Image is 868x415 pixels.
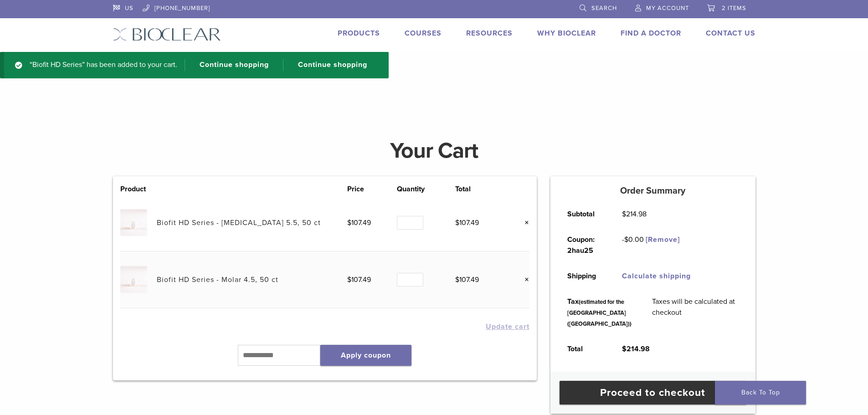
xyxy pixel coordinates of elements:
[622,272,691,281] a: Calculate shipping
[347,184,397,195] th: Price
[518,274,529,286] a: Remove this item
[455,218,479,227] bdi: 107.49
[557,201,612,227] th: Subtotal
[405,29,442,38] a: Courses
[347,218,371,227] bdi: 107.49
[157,218,321,227] a: Biofit HD Series - [MEDICAL_DATA] 5.5, 50 ct
[347,275,351,284] span: $
[557,227,612,263] th: Coupon: 2hau25
[338,29,380,38] a: Products
[612,227,690,263] td: -
[518,217,529,229] a: Remove this item
[185,59,276,71] a: Continue shopping
[120,209,147,236] img: Biofit HD Series - Premolar 5.5, 50 ct
[557,289,642,336] th: Tax
[557,336,612,362] th: Total
[622,344,650,354] bdi: 214.98
[455,218,459,227] span: $
[120,266,147,293] img: Biofit HD Series - Molar 4.5, 50 ct
[455,184,505,195] th: Total
[397,184,455,195] th: Quantity
[560,381,746,405] a: Proceed to checkout
[283,59,374,71] a: Continue shopping
[624,235,628,244] span: $
[591,5,617,12] span: Search
[646,5,689,12] span: My Account
[537,29,596,38] a: Why Bioclear
[466,29,513,38] a: Resources
[622,210,647,219] bdi: 214.98
[120,184,157,195] th: Product
[455,275,479,284] bdi: 107.49
[550,185,755,196] h5: Order Summary
[157,275,278,284] a: Biofit HD Series - Molar 4.5, 50 ct
[646,235,680,244] a: Remove 2hau25 coupon
[567,298,632,328] small: (estimated for the [GEOGRAPHIC_DATA] ([GEOGRAPHIC_DATA]))
[347,275,371,284] bdi: 107.49
[347,218,351,227] span: $
[320,345,411,366] button: Apply coupon
[455,275,459,284] span: $
[113,28,221,41] img: Bioclear
[642,289,749,336] td: Taxes will be calculated at checkout
[722,5,746,12] span: 2 items
[706,29,755,38] a: Contact Us
[486,323,529,330] button: Update cart
[557,263,612,289] th: Shipping
[106,140,762,162] h1: Your Cart
[715,381,806,405] a: Back To Top
[622,210,626,219] span: $
[624,235,644,244] span: 0.00
[621,29,681,38] a: Find A Doctor
[622,344,627,354] span: $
